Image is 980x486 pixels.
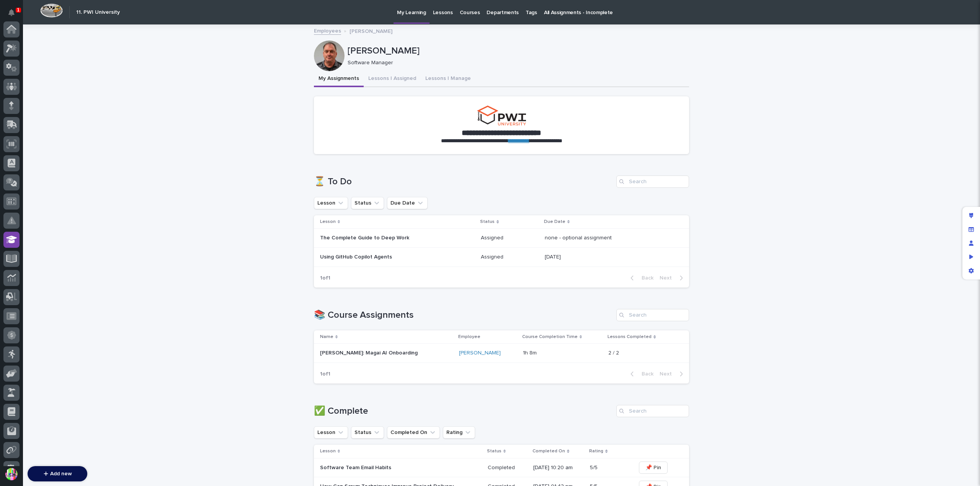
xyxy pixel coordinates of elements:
[590,463,599,471] p: 5/5
[350,26,392,35] p: [PERSON_NAME]
[314,426,348,439] button: Lesson
[348,60,683,66] p: Software Manager
[964,223,978,236] div: Manage fields and data
[657,275,689,281] button: Next
[964,264,978,278] div: App settings
[660,371,676,377] span: Next
[421,71,475,87] button: Lessons I Manage
[964,209,978,223] div: Edit layout
[533,465,584,471] p: [DATE] 10:20 am
[348,46,686,57] p: [PERSON_NAME]
[76,9,120,16] h2: 11. PWI University
[314,71,364,87] button: My Assignments
[314,26,341,35] a: Employees
[645,464,661,471] span: 📌 Pin
[320,254,454,260] p: Using GitHub Copilot Agents
[545,233,613,241] p: none - optional assignment
[17,7,20,13] p: 1
[314,406,613,417] h1: ✅ Complete
[314,344,689,363] tr: [PERSON_NAME]: Magai AI Onboarding[PERSON_NAME]: Magai AI Onboarding [PERSON_NAME] 1h 8m1h 8m 2 /...
[624,275,657,281] button: Back
[320,235,454,241] p: The Complete Guide to Deep Work
[955,461,976,481] iframe: Open customer support
[616,309,689,321] input: Search
[314,269,336,288] p: 1 of 1
[522,333,578,341] p: Course Completion Time
[40,3,63,18] img: Workspace Logo
[364,71,421,87] button: Lessons I Assigned
[351,197,384,209] button: Status
[3,466,20,482] button: users-avatar
[314,197,348,209] button: Lesson
[314,248,689,267] tr: Using GitHub Copilot AgentsAssignedAssigned [DATE][DATE]
[637,371,653,377] span: Back
[320,333,333,341] p: Name
[608,348,621,356] p: 2 / 2
[481,233,505,241] p: Assigned
[523,348,538,356] p: 1h 8m
[616,176,689,188] input: Search
[387,426,440,439] button: Completed On
[443,426,475,439] button: Rating
[28,466,87,481] button: Add new
[314,229,689,248] tr: The Complete Guide to Deep WorkAssignedAssigned none - optional assignmentnone - optional assignment
[320,447,336,455] p: Lesson
[10,9,20,21] div: Notifications1
[545,252,562,260] p: [DATE]
[481,252,505,260] p: Assigned
[320,348,419,356] p: [PERSON_NAME]: Magai AI Onboarding
[314,365,336,384] p: 1 of 1
[314,458,689,477] tr: Software Team Email HabitsCompletedCompleted [DATE] 10:20 am5/55/5 📌 Pin
[544,218,565,226] p: Due Date
[488,463,516,471] p: Completed
[639,462,668,474] button: 📌 Pin
[3,5,20,21] button: Notifications
[314,310,613,321] h1: 📚 Course Assignments
[608,333,652,341] p: Lessons Completed
[477,106,526,125] img: pwi-university-small.png
[964,250,978,264] div: Preview as
[351,426,384,439] button: Status
[480,218,495,226] p: Status
[964,236,978,250] div: Manage users
[589,447,603,455] p: Rating
[320,465,454,471] p: Software Team Email Habits
[320,218,336,226] p: Lesson
[387,197,428,209] button: Due Date
[532,447,565,455] p: Completed On
[459,350,501,356] a: [PERSON_NAME]
[616,405,689,417] input: Search
[624,371,657,377] button: Back
[657,371,689,377] button: Next
[660,275,676,281] span: Next
[487,447,501,455] p: Status
[458,333,480,341] p: Employee
[314,176,613,187] h1: ⏳ To Do
[637,275,653,281] span: Back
